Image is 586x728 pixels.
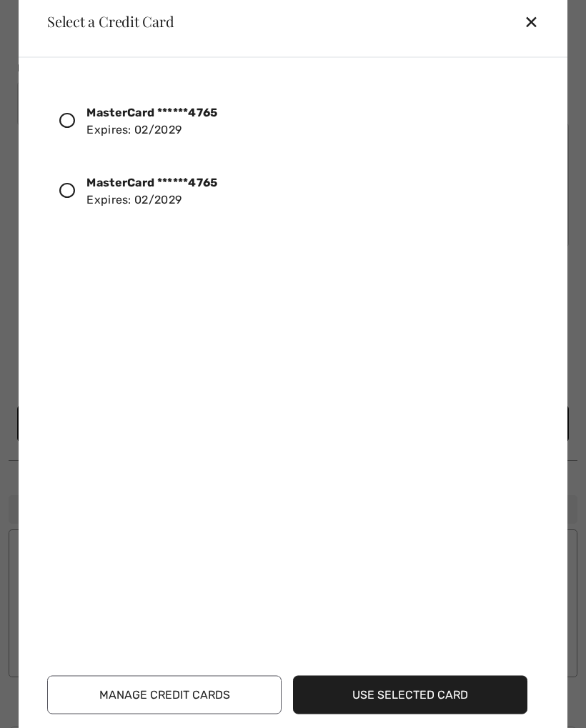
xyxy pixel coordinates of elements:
button: Use Selected Card [293,675,527,714]
div: Expires: 02/2029 [86,104,217,138]
div: Select a Credit Card [36,14,174,29]
div: ✕ [524,6,550,36]
button: Manage Credit Cards [47,675,282,714]
div: Expires: 02/2029 [86,174,217,208]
